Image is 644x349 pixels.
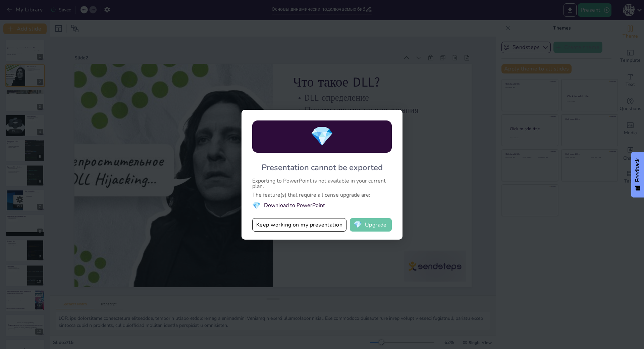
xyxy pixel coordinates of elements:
button: Feedback - Show survey [631,152,644,197]
span: diamond [354,221,362,228]
span: diamond [252,201,261,210]
button: diamondUpgrade [350,218,392,232]
div: Exporting to PowerPoint is not available in your current plan. [252,178,392,189]
div: Presentation cannot be exported [262,162,383,173]
button: Keep working on my presentation [252,218,346,232]
li: Download to PowerPoint [252,201,392,210]
div: The feature(s) that require a license upgrade are: [252,192,392,198]
span: diamond [310,123,334,149]
span: Feedback [635,158,641,182]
